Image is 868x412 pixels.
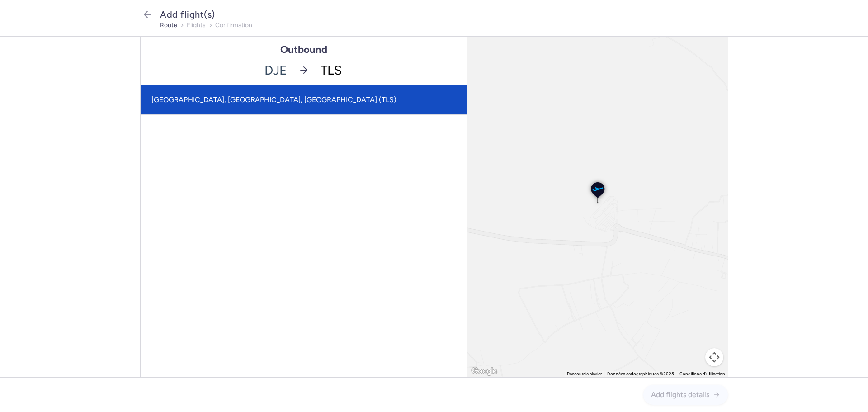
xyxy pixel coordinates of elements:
[705,348,723,366] button: Commandes de la caméra de la carte
[469,365,499,377] img: Google
[160,22,177,29] button: route
[651,391,709,399] span: Add flights details
[643,385,728,405] button: Add flights details
[607,371,674,376] span: Données cartographiques ©2025
[567,371,602,377] button: Raccourcis clavier
[151,95,396,104] span: [GEOGRAPHIC_DATA], [GEOGRAPHIC_DATA], [GEOGRAPHIC_DATA] (TLS)
[141,55,292,85] span: DJE
[160,9,215,20] span: Add flight(s)
[315,55,467,85] input: -searchbox
[469,368,499,374] a: Ouvrir cette zone dans Google Maps (dans une nouvelle fenêtre)
[187,22,206,29] button: flights
[679,371,725,376] a: Conditions d'utilisation
[215,22,252,29] button: confirmation
[280,44,327,55] h1: Outbound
